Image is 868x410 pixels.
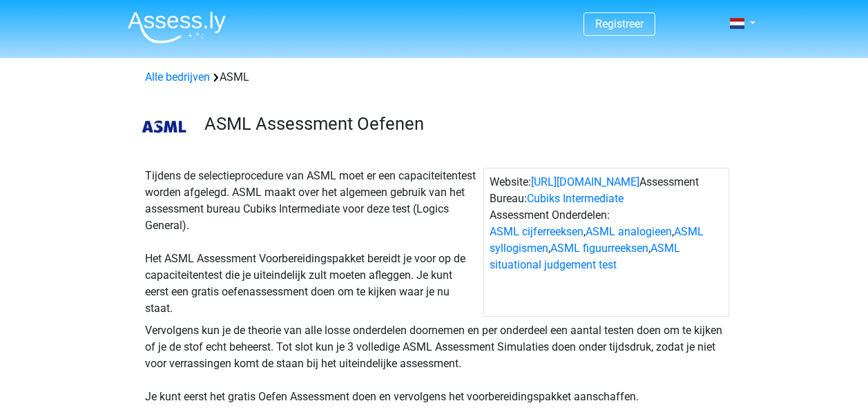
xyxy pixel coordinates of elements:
[531,175,639,188] a: [URL][DOMAIN_NAME]
[204,113,719,135] h3: ASML Assessment Oefenen
[145,70,210,84] a: Alle bedrijven
[139,168,483,317] div: Tijdens de selectieprocedure van ASML moet er een capaciteitentest worden afgelegd. ASML maakt ov...
[527,192,624,205] a: Cubiks Intermediate
[595,17,644,30] a: Registreer
[490,225,584,238] a: ASML cijferreeksen
[139,322,729,405] div: Vervolgens kun je de theorie van alle losse onderdelen doornemen en per onderdeel een aantal test...
[483,168,729,317] div: Website: Assessment Bureau: Assessment Onderdelen: , , , ,
[139,69,729,86] div: ASML
[550,242,648,255] a: ASML figuurreeksen
[586,225,672,238] a: ASML analogieen
[128,11,226,43] img: Assessly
